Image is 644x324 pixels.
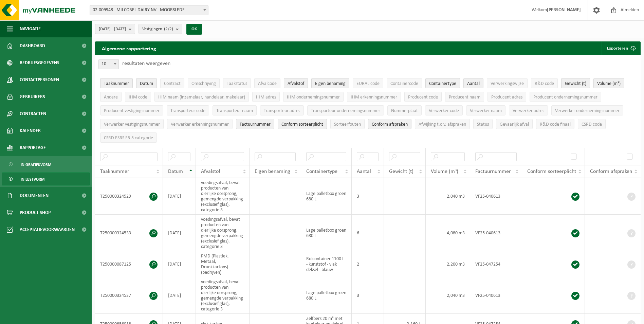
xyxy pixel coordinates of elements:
span: Navigatie [20,20,41,37]
span: Conform sorteerplicht [527,169,576,174]
td: [DATE] [163,251,196,277]
button: OK [186,24,202,35]
span: [DATE] - [DATE] [99,24,126,34]
button: Verwerker vestigingsnummerVerwerker vestigingsnummer: Activate to sort [100,119,164,129]
span: Taaknummer [100,169,129,174]
button: CSRD codeCSRD code: Activate to sort [578,119,606,129]
span: Afvalstof [201,169,220,174]
button: Producent adresProducent adres: Activate to sort [487,92,526,102]
button: Verwerker adresVerwerker adres: Activate to sort [509,105,548,115]
td: 2,040 m3 [426,178,470,215]
button: NummerplaatNummerplaat: Activate to sort [387,105,422,115]
span: Containertype [429,81,456,86]
button: ContainertypeContainertype: Activate to sort [425,78,460,88]
button: Verwerker erkenningsnummerVerwerker erkenningsnummer: Activate to sort [167,119,233,129]
button: Transporteur naamTransporteur naam: Activate to sort [213,105,257,115]
span: Contracten [20,105,46,122]
span: Transporteur code [170,108,205,113]
button: ContainercodeContainercode: Activate to sort [387,78,422,88]
button: Producent vestigingsnummerProducent vestigingsnummer: Activate to sort [100,105,163,115]
button: TaakstatusTaakstatus: Activate to sort [223,78,251,88]
button: IHM ondernemingsnummerIHM ondernemingsnummer: Activate to sort [283,92,344,102]
span: Afwijking t.o.v. afspraken [419,122,466,127]
button: Exporteren [602,41,640,55]
td: [DATE] [163,178,196,215]
span: Eigen benaming [315,81,346,86]
span: Taakstatus [227,81,247,86]
td: VF25-040613 [470,178,522,215]
span: Verwerker erkenningsnummer [171,122,229,127]
button: Transporteur ondernemingsnummerTransporteur ondernemingsnummer : Activate to sort [307,105,384,115]
strong: [PERSON_NAME] [547,7,581,13]
count: (2/2) [164,27,173,31]
td: T250000324533 [95,215,163,251]
h2: Algemene rapportering [95,41,163,55]
span: CSRD code [582,122,602,127]
span: 02-009948 - MILCOBEL DAIRY NV - MOORSLEDE [90,5,208,15]
button: IHM codeIHM code: Activate to sort [125,92,151,102]
button: ContractContract: Activate to sort [160,78,184,88]
td: [DATE] [163,215,196,251]
span: Nummerplaat [391,108,418,113]
td: 2,200 m3 [426,251,470,277]
span: Status [477,122,489,127]
button: AfvalcodeAfvalcode: Activate to sort [254,78,280,88]
span: Omschrijving [191,81,216,86]
button: Vestigingen(2/2) [139,24,182,34]
span: Gebruikers [20,88,45,105]
button: Producent ondernemingsnummerProducent ondernemingsnummer: Activate to sort [530,92,601,102]
button: R&D codeR&amp;D code: Activate to sort [531,78,558,88]
span: Factuurnummer [475,169,511,174]
span: Eigen benaming [255,169,290,174]
button: OmschrijvingOmschrijving: Activate to sort [188,78,220,88]
span: Conform afspraken [372,122,408,127]
button: AfvalstofAfvalstof: Activate to sort [284,78,308,88]
td: 6 [352,215,384,251]
td: T250000324529 [95,178,163,215]
span: IHM ondernemingsnummer [287,95,340,100]
span: Datum [140,81,153,86]
td: PMD (Plastiek, Metaal, Drankkartons) (bedrijven) [196,251,250,277]
span: Transporteur naam [216,108,253,113]
span: Product Shop [20,204,51,221]
button: SorteerfoutenSorteerfouten: Activate to sort [330,119,365,129]
button: Producent codeProducent code: Activate to sort [404,92,442,102]
span: Containercode [390,81,418,86]
span: Verwerker ondernemingsnummer [555,108,620,113]
span: CSRD ESRS E5-5 categorie [104,136,153,141]
button: Conform afspraken : Activate to sort [368,119,411,129]
span: IHM code [129,95,147,100]
button: CSRD ESRS E5-5 categorieCSRD ESRS E5-5 categorie: Activate to sort [100,132,157,143]
td: [DATE] [163,277,196,314]
span: IHM naam (inzamelaar, handelaar, makelaar) [158,95,245,100]
span: Kalender [20,122,41,139]
span: R&D code [535,81,554,86]
span: Gewicht (t) [565,81,586,86]
span: Transporteur adres [264,108,300,113]
label: resultaten weergeven [122,61,170,66]
span: Aantal [467,81,480,86]
button: Verwerker codeVerwerker code: Activate to sort [425,105,463,115]
span: EURAL code [356,81,380,86]
span: Datum [168,169,183,174]
span: Verwerker adres [513,108,544,113]
td: voedingsafval, bevat producten van dierlijke oorsprong, gemengde verpakking (exclusief glas), cat... [196,215,250,251]
button: Producent naamProducent naam: Activate to sort [445,92,484,102]
td: Rolcontainer 1100 L - kunststof - vlak deksel - blauw [301,251,352,277]
span: Documenten [20,187,49,204]
button: [DATE] - [DATE] [95,24,135,34]
button: DatumDatum: Activate to invert sorting [136,78,157,88]
button: Transporteur adresTransporteur adres: Activate to sort [260,105,304,115]
span: Taaknummer [104,81,129,86]
span: 10 [98,59,119,69]
td: T250000087125 [95,251,163,277]
td: VF25-040613 [470,277,522,314]
button: Verwerker naamVerwerker naam: Activate to sort [466,105,505,115]
td: 3 [352,178,384,215]
td: 4,080 m3 [426,215,470,251]
span: In grafiekvorm [21,158,51,171]
a: In grafiekvorm [2,158,90,171]
span: Gevaarlijk afval [500,122,529,127]
button: TaaknummerTaaknummer: Activate to sort [100,78,133,88]
td: VF25-040613 [470,215,522,251]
